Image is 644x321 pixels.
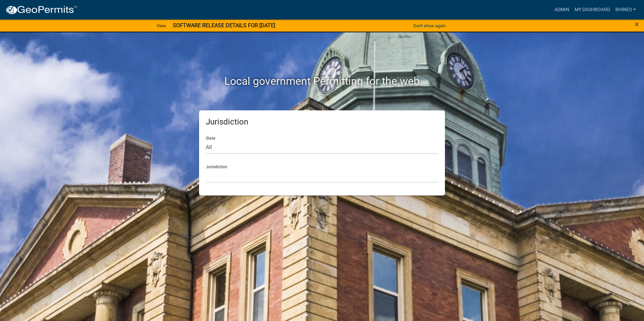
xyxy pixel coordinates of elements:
a: Admin [552,3,572,16]
a: My Dashboard [572,3,613,16]
strong: SOFTWARE RELEASE DETAILS FOR [DATE] [173,22,275,29]
a: bhines [613,3,639,16]
span: × [635,20,639,29]
button: Don't show again [411,20,448,31]
h5: Jurisdiction [206,117,438,127]
h2: Local government Permitting for the web [135,75,509,87]
a: View [154,20,169,31]
button: Close [635,20,639,28]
